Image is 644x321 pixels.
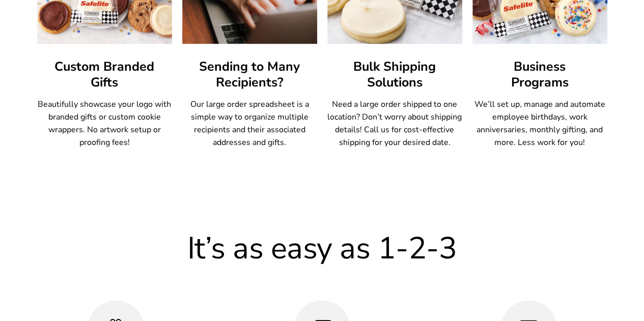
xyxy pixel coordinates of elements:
[327,98,462,149] p: Need a large order shipped to one location? Don’t worry about shipping details! Call us for cost-...
[37,98,172,149] p: Beautifully showcase your logo with branded gifts or custom cookie wrappers. No artwork setup or ...
[472,59,607,91] h3: Business Programs
[37,231,607,265] h2: It’s as easy as 1-2-3
[182,59,317,91] h3: Sending to Many Recipients?
[472,98,607,149] p: We’ll set up, manage and automate employee birthdays, work anniversaries, monthly gifting, and mo...
[182,98,317,149] p: Our large order spreadsheet is a simple way to organize multiple recipients and their associated ...
[327,59,462,91] h3: Bulk Shipping Solutions
[37,59,172,91] h3: Custom Branded Gifts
